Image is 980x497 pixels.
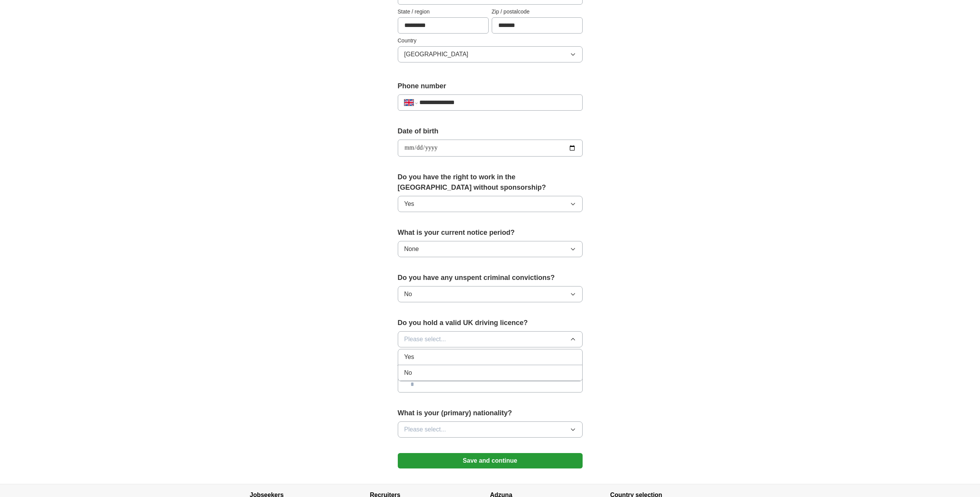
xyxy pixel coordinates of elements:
span: Yes [404,199,414,209]
label: Do you hold a valid UK driving licence? [398,318,583,328]
button: None [398,241,583,257]
label: Country [398,37,583,45]
label: Zip / postalcode [492,8,583,16]
span: No [404,368,412,377]
span: Please select... [404,425,446,434]
button: Save and continue [398,453,583,468]
button: [GEOGRAPHIC_DATA] [398,46,583,62]
label: Phone number [398,81,583,91]
span: None [404,244,419,254]
label: Do you have the right to work in the [GEOGRAPHIC_DATA] without sponsorship? [398,172,583,193]
label: What is your (primary) nationality? [398,408,583,418]
button: Yes [398,196,583,212]
span: Please select... [404,335,446,344]
span: No [404,290,412,299]
label: Do you have any unspent criminal convictions? [398,273,583,283]
label: State / region [398,8,489,16]
button: Please select... [398,331,583,347]
label: What is your current notice period? [398,227,583,238]
span: Yes [404,352,414,362]
label: Date of birth [398,126,583,136]
button: Please select... [398,421,583,438]
span: [GEOGRAPHIC_DATA] [404,50,469,59]
button: No [398,286,583,302]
